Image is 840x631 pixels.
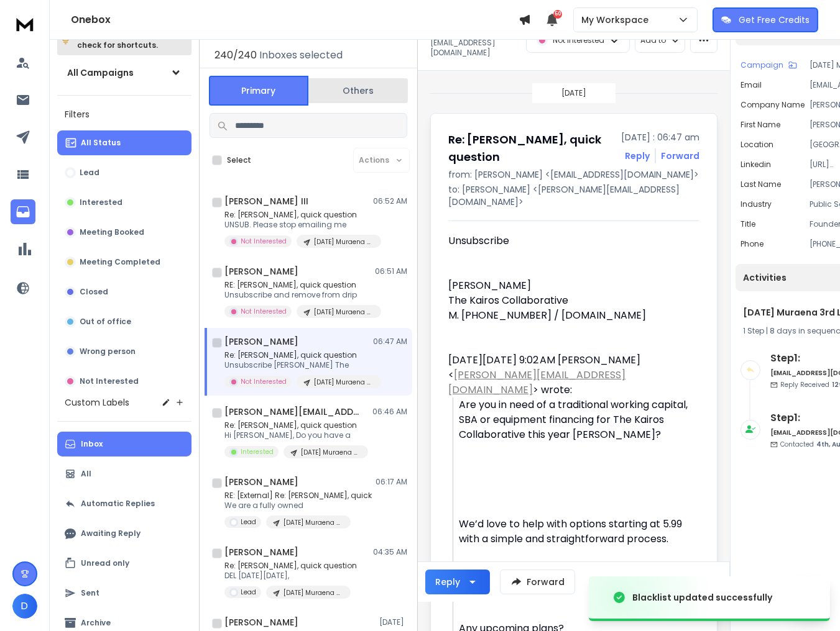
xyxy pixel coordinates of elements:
[57,461,192,486] button: All
[80,197,122,207] p: Interested
[67,66,134,79] h1: All Campaigns
[632,591,772,604] div: Blacklist updated successfully
[224,280,374,290] p: RE: [PERSON_NAME], quick question
[448,234,690,323] div: Unsubscribe
[314,378,374,387] p: [DATE] Muraena 3rd List
[372,407,407,417] p: 06:46 AM
[224,491,372,501] p: RE: [External] Re: [PERSON_NAME], quick
[224,406,361,418] h1: [PERSON_NAME][EMAIL_ADDRESS][DOMAIN_NAME]
[314,237,374,247] p: [DATE] Muraena 3rd List
[625,150,650,162] button: Reply
[224,430,368,440] p: Hi [PERSON_NAME], Do you have a
[741,239,764,249] p: Phone
[81,558,129,568] p: Unread only
[284,518,343,527] p: [DATE] Muraena 3rd List
[57,279,192,304] button: Closed
[209,76,308,106] button: Primary
[224,265,298,278] h1: [PERSON_NAME]
[739,14,810,26] p: Get Free Credits
[57,190,192,215] button: Interested
[81,618,111,628] p: Archive
[224,220,374,230] p: UNSUB. Please stop emailing me
[81,529,141,538] p: Awaiting Reply
[741,60,783,70] p: Campaign
[224,420,368,430] p: Re: [PERSON_NAME], quick question
[373,337,407,347] p: 06:47 AM
[224,350,374,360] p: Re: [PERSON_NAME], quick question
[57,250,192,275] button: Meeting Completed
[80,376,139,386] p: Not Interested
[57,491,192,516] button: Automatic Replies
[57,309,192,334] button: Out of office
[81,439,103,449] p: Inbox
[741,120,780,130] p: First Name
[741,160,771,170] p: linkedin
[81,469,91,479] p: All
[57,60,192,85] button: All Campaigns
[435,576,460,588] div: Reply
[448,183,699,208] p: to: [PERSON_NAME] <[PERSON_NAME][EMAIL_ADDRESS][DOMAIN_NAME]>
[224,195,308,207] h1: [PERSON_NAME] III
[81,138,121,148] p: All Status
[661,150,699,162] div: Forward
[743,325,764,336] span: 1 Step
[224,210,374,220] p: Re: [PERSON_NAME], quick question
[65,396,129,409] h3: Custom Labels
[448,168,699,181] p: from: [PERSON_NAME] <[EMAIL_ADDRESS][DOMAIN_NAME]>
[227,155,251,165] label: Select
[553,10,562,19] span: 50
[12,594,37,619] button: D
[241,307,287,316] p: Not Interested
[241,588,256,597] p: Lead
[741,140,773,150] p: location
[425,570,490,594] button: Reply
[80,257,160,267] p: Meeting Completed
[57,432,192,456] button: Inbox
[430,38,519,58] p: [EMAIL_ADDRESS][DOMAIN_NAME]
[375,266,407,276] p: 06:51 AM
[57,106,192,123] h3: Filters
[640,35,666,45] p: Add to
[224,616,298,629] h1: [PERSON_NAME]
[57,521,192,546] button: Awaiting Reply
[80,317,131,327] p: Out of office
[57,130,192,155] button: All Status
[373,547,407,557] p: 04:35 AM
[301,448,361,457] p: [DATE] Muraena 3rd List
[379,617,407,627] p: [DATE]
[553,35,604,45] p: Not Interested
[224,546,298,558] h1: [PERSON_NAME]
[80,227,144,237] p: Meeting Booked
[741,179,781,189] p: Last Name
[713,7,818,32] button: Get Free Credits
[448,353,690,397] div: [DATE][DATE] 9:02 AM [PERSON_NAME] < > wrote:
[500,570,575,594] button: Forward
[308,77,408,104] button: Others
[241,517,256,527] p: Lead
[57,339,192,364] button: Wrong person
[741,60,797,70] button: Campaign
[12,12,37,35] img: logo
[71,12,519,27] h1: Onebox
[224,290,374,300] p: Unsubscribe and remove from drip
[241,447,274,456] p: Interested
[215,48,257,63] span: 240 / 240
[80,287,108,297] p: Closed
[81,588,99,598] p: Sent
[259,48,343,63] h3: Inboxes selected
[57,551,192,576] button: Unread only
[224,501,372,511] p: We are a fully owned
[741,199,772,209] p: industry
[621,131,699,143] p: [DATE] : 06:47 am
[57,581,192,606] button: Sent
[80,168,99,178] p: Lead
[448,263,690,323] div: [PERSON_NAME] The Kairos Collaborative M. [PHONE_NUMBER] / [DOMAIN_NAME]
[224,571,357,581] p: DEL [DATE][DATE],
[741,80,762,90] p: Email
[241,237,287,246] p: Not Interested
[57,220,192,245] button: Meeting Booked
[561,88,586,98] p: [DATE]
[314,307,374,317] p: [DATE] Muraena 3rd List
